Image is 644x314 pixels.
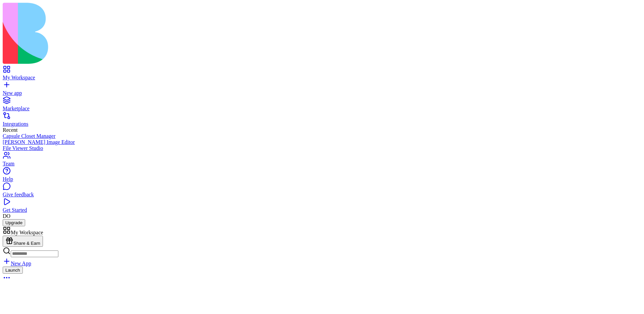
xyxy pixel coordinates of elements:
div: My Workspace [3,75,641,81]
a: New app [3,84,641,96]
a: New App [3,261,31,266]
span: Share & Earn [13,241,40,246]
div: Help [3,176,641,182]
div: Integrations [3,121,641,127]
button: Launch [3,267,23,274]
span: Recent [3,127,17,133]
a: Upgrade [3,220,25,225]
a: Help [3,170,641,182]
a: My Workspace [3,69,641,81]
a: Give feedback [3,186,641,198]
span: DO [3,213,10,219]
a: File Viewer Studio [3,145,641,151]
a: Get Started [3,201,641,213]
div: New app [3,90,641,96]
img: logo [3,3,272,64]
div: Give feedback [3,192,641,198]
span: My Workspace [11,230,43,235]
div: Get Started [3,207,641,213]
a: Integrations [3,115,641,127]
a: Marketplace [3,100,641,112]
a: Capsule Closet Manager [3,133,641,139]
div: Team [3,161,641,167]
a: Team [3,155,641,167]
button: Upgrade [3,219,25,226]
div: Marketplace [3,106,641,112]
a: [PERSON_NAME] Image Editor [3,139,641,145]
button: Share & Earn [3,236,43,247]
